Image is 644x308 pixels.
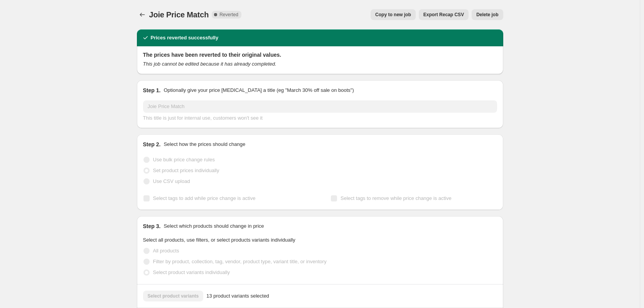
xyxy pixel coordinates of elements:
i: This job cannot be edited because it has already completed. [143,61,276,67]
button: Price change jobs [137,9,148,20]
p: Select how the prices should change [164,140,245,148]
h2: Prices reverted successfully [151,34,219,42]
span: Export Recap CSV [423,12,464,18]
span: 13 product variants selected [206,292,269,300]
span: This title is just for internal use, customers won't see it [143,115,263,121]
h2: Step 2. [143,140,161,148]
span: Delete job [476,12,498,18]
span: Select tags to add while price change is active [153,195,256,201]
p: Select which products should change in price [164,222,264,230]
h2: The prices have been reverted to their original values. [143,51,497,59]
span: All products [153,248,179,254]
span: Copy to new job [375,12,411,18]
span: Set product prices individually [153,168,219,173]
p: Optionally give your price [MEDICAL_DATA] a title (eg "March 30% off sale on boots") [164,86,354,94]
span: Filter by product, collection, tag, vendor, product type, variant title, or inventory [153,259,327,264]
button: Export Recap CSV [419,9,469,20]
span: Use CSV upload [153,178,190,184]
span: Reverted [219,12,238,18]
button: Copy to new job [371,9,416,20]
span: Select tags to remove while price change is active [341,195,452,201]
h2: Step 1. [143,86,161,94]
span: Use bulk price change rules [153,157,215,162]
span: Joie Price Match [149,10,209,19]
button: Delete job [472,9,503,20]
h2: Step 3. [143,222,161,230]
span: Select product variants individually [153,269,230,275]
span: Select all products, use filters, or select products variants individually [143,237,295,243]
input: 30% off holiday sale [143,100,497,113]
